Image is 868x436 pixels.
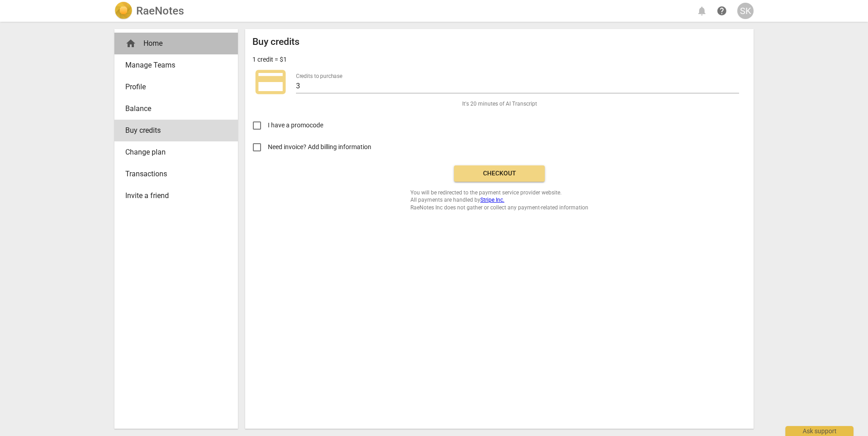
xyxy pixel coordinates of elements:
[125,147,220,158] span: Change plan
[114,98,238,120] a: Balance
[480,197,504,203] a: Stripe Inc.
[252,55,287,64] p: 1 credit = $1
[716,5,727,16] span: help
[114,120,238,141] a: Buy credits
[454,165,545,182] button: Checkout
[461,169,538,178] span: Checkout
[125,169,220,179] span: Transactions
[114,2,184,20] a: LogoRaeNotes
[462,100,537,108] span: It's 20 minutes of AI Transcript
[252,64,289,100] span: credit_card
[114,185,238,207] a: Invite a friend
[114,76,238,98] a: Profile
[268,121,323,130] span: I have a promocode
[714,3,730,19] a: Help
[125,38,136,49] span: home
[252,36,300,48] h2: Buy credits
[136,5,184,17] h2: RaeNotes
[125,125,220,136] span: Buy credits
[268,142,373,152] span: Need invoice? Add billing information
[114,33,238,54] div: Home
[114,141,238,163] a: Change plan
[410,189,588,212] span: You will be redirected to the payment service provider website. All payments are handled by RaeNo...
[125,103,220,114] span: Balance
[296,73,342,79] label: Credits to purchase
[114,54,238,76] a: Manage Teams
[737,3,754,19] button: SK
[125,82,220,92] span: Profile
[125,38,220,49] div: Home
[114,2,133,20] img: Logo
[785,426,853,436] div: Ask support
[114,163,238,185] a: Transactions
[125,190,220,201] span: Invite a friend
[125,60,220,71] span: Manage Teams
